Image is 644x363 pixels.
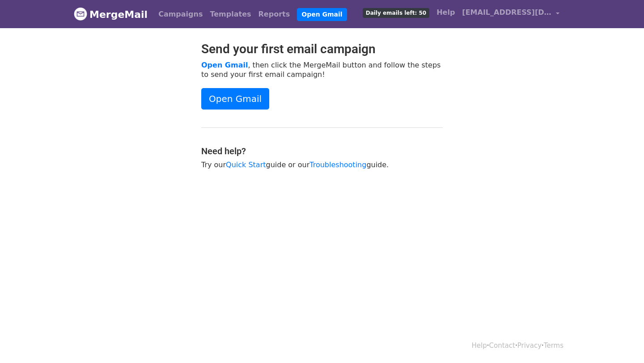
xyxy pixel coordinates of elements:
[206,5,254,23] a: Templates
[155,5,206,23] a: Campaigns
[472,342,487,350] a: Help
[226,160,266,169] a: Quick Start
[255,5,294,23] a: Reports
[363,8,429,18] span: Daily emails left: 50
[201,60,443,79] p: , then click the MergeMail button and follow the steps to send your first email campaign!
[462,7,551,18] span: [EMAIL_ADDRESS][DOMAIN_NAME]
[517,342,542,350] a: Privacy
[201,88,269,110] a: Open Gmail
[74,7,87,21] img: MergeMail logo
[74,5,148,24] a: MergeMail
[201,160,443,169] p: Try our guide or our guide.
[309,160,366,169] a: Troubleshooting
[359,4,433,21] a: Daily emails left: 50
[201,146,443,156] h4: Need help?
[433,4,458,21] a: Help
[201,42,443,57] h2: Send your first email campaign
[297,8,347,21] a: Open Gmail
[544,342,563,350] a: Terms
[201,61,248,69] a: Open Gmail
[489,342,515,350] a: Contact
[458,4,563,25] a: [EMAIL_ADDRESS][DOMAIN_NAME]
